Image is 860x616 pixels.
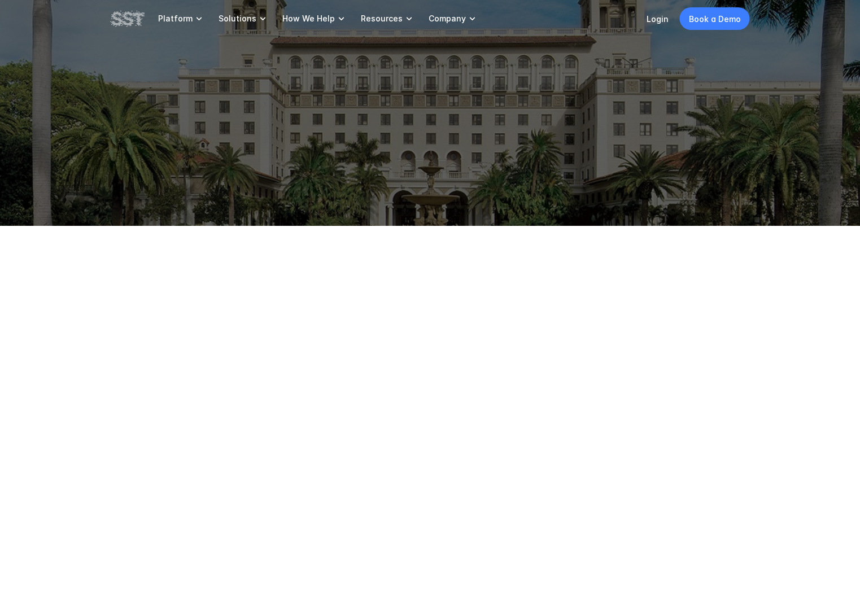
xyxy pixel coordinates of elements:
[219,14,256,24] p: Solutions
[282,14,335,24] p: How We Help
[429,14,466,24] p: Company
[361,14,403,24] p: Resources
[111,9,145,28] img: SST logo
[680,7,750,30] a: Book a Demo
[689,13,741,25] p: Book a Demo
[158,14,193,24] p: Platform
[647,14,669,24] a: Login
